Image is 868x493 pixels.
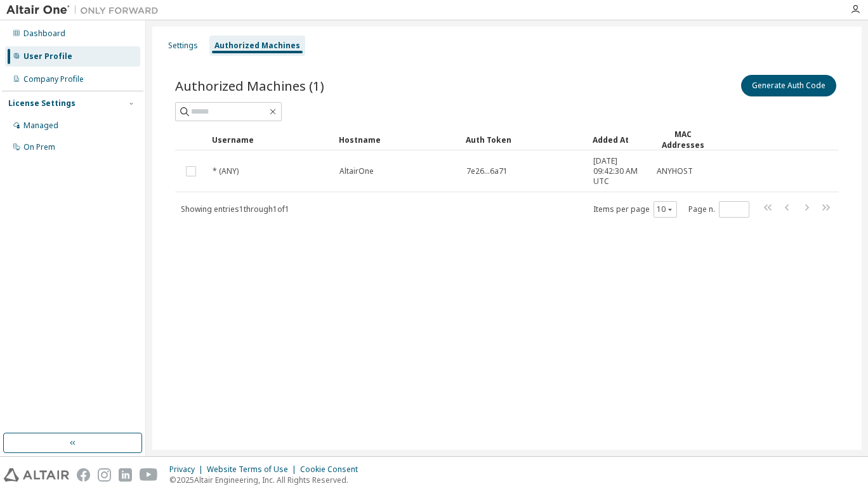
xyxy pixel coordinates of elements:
[169,475,365,485] p: © 2025 Altair Engineering, Inc. All Rights Reserved.
[181,204,289,214] span: Showing entries 1 through 1 of 1
[207,464,300,475] div: Website Terms of Use
[4,468,69,482] img: altair_logo.svg
[175,77,324,95] span: Authorized Machines (1)
[466,129,582,150] div: Auth Token
[23,142,55,152] div: On Prem
[593,201,677,218] span: Items per page
[656,129,709,150] div: MAC Addresses
[77,468,90,482] img: facebook.svg
[119,468,132,482] img: linkedin.svg
[466,166,508,176] span: 7e26...6a71
[23,121,58,131] div: Managed
[140,468,158,482] img: youtube.svg
[169,464,207,475] div: Privacy
[6,4,165,16] img: Altair One
[212,129,329,150] div: Username
[339,129,456,150] div: Hostname
[8,98,76,108] div: License Settings
[168,41,198,51] div: Settings
[688,201,749,218] span: Page n.
[657,166,693,176] span: ANYHOST
[339,166,374,176] span: AltairOne
[657,204,674,214] button: 10
[23,51,72,62] div: User Profile
[98,468,111,482] img: instagram.svg
[23,74,84,84] div: Company Profile
[214,41,300,51] div: Authorized Machines
[593,129,646,150] div: Added At
[300,464,365,475] div: Cookie Consent
[23,29,65,39] div: Dashboard
[741,75,836,96] button: Generate Auth Code
[593,156,645,187] span: [DATE] 09:42:30 AM UTC
[213,166,239,176] span: * (ANY)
